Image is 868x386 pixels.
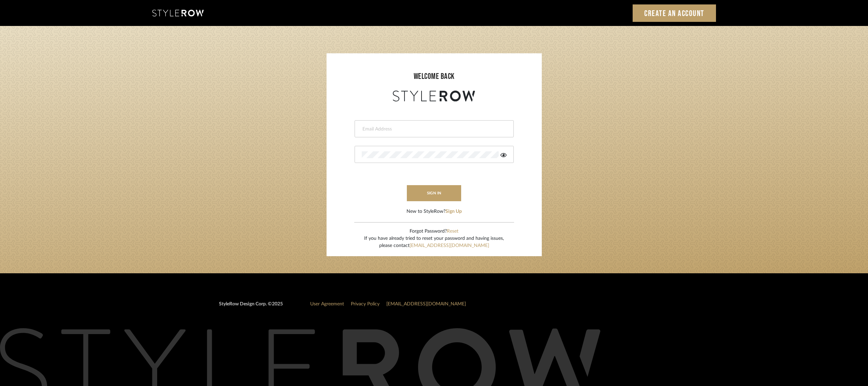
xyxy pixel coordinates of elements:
[407,185,461,201] button: sign in
[219,301,283,313] div: StyleRow Design Corp. ©2025
[410,243,489,248] a: [EMAIL_ADDRESS][DOMAIN_NAME]
[364,235,504,249] div: If you have already tried to reset your password and having issues, please contact
[362,126,505,133] input: Email Address
[633,4,716,22] a: Create an Account
[364,228,504,235] div: Forgot Password?
[407,208,462,215] div: New to StyleRow?
[445,208,462,215] button: Sign Up
[447,228,458,235] button: Reset
[351,302,380,306] a: Privacy Policy
[310,302,344,306] a: User Agreement
[333,70,535,83] div: welcome back
[386,302,466,306] a: [EMAIL_ADDRESS][DOMAIN_NAME]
